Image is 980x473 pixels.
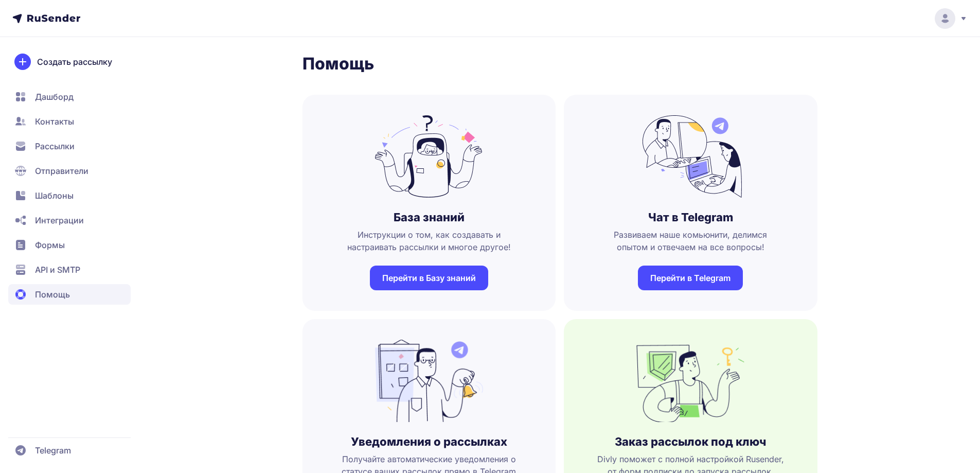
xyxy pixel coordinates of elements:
h3: Заказ рассылок под ключ [615,434,766,449]
span: Инструкции о том, как создавать и настраивать рассылки и многое другое! [319,229,540,253]
span: Шаблоны [35,189,74,202]
span: API и SMTP [35,264,80,276]
span: Формы [35,239,65,251]
span: Развиваем наше комьюнити, делимся опытом и отвечаем на все вопросы! [580,229,801,253]
span: Отправители [35,165,88,177]
img: no_photo [375,115,483,198]
span: Рассылки [35,140,75,152]
img: no_photo [636,340,744,422]
h3: Чат в Telegram [648,210,733,224]
span: Контакты [35,115,74,128]
h3: База знаний [394,210,465,224]
span: Интеграции [35,214,84,226]
a: Telegram [8,440,131,461]
a: Перейти в Telegram [638,266,743,290]
img: no_photo [375,340,483,422]
a: Перейти в Базу знаний [370,266,488,290]
img: no_photo [636,115,744,198]
h3: Уведомления о рассылках [351,434,507,449]
span: Telegram [35,444,71,457]
span: Создать рассылку [37,56,112,68]
span: Дашборд [35,91,74,103]
span: Помощь [35,288,70,301]
h1: Помощь [302,54,817,74]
